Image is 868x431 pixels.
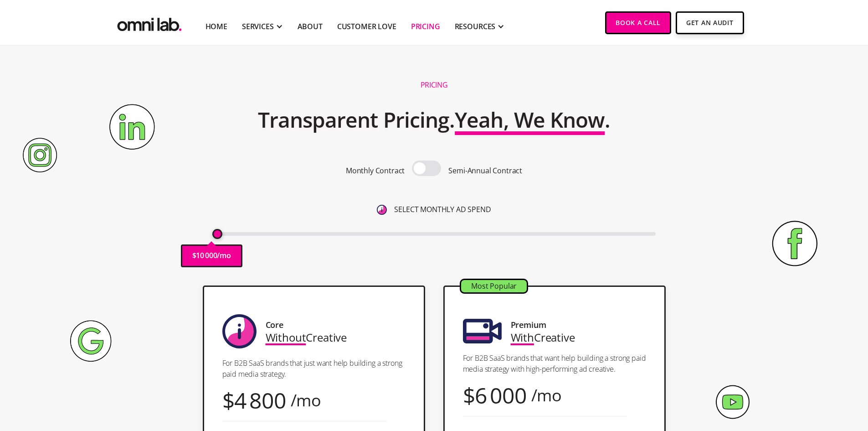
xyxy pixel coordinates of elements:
[266,319,283,331] div: Core
[394,203,491,216] p: SELECT MONTHLY AD SPEND
[455,105,605,134] span: Yeah, We Know
[421,80,448,90] h1: Pricing
[461,280,527,292] div: Most Popular
[377,205,387,215] img: 6410812402e99d19b372aa32_omni-nav-info.svg
[511,331,575,343] div: Creative
[463,389,475,401] div: $
[258,102,611,138] h2: Transparent Pricing. .
[242,21,274,32] div: SERVICES
[346,165,405,177] p: Monthly Contract
[115,11,184,34] img: Omni Lab: B2B SaaS Demand Generation Agency
[475,389,526,401] div: 6 000
[448,165,522,177] p: Semi-Annual Contract
[266,330,306,345] span: Without
[266,331,347,343] div: Creative
[337,21,396,32] a: Customer Love
[704,325,868,431] div: Widget de chat
[298,21,323,32] a: About
[291,394,322,406] div: /mo
[222,394,235,406] div: $
[531,389,562,401] div: /mo
[511,319,546,331] div: Premium
[205,21,227,32] a: Home
[605,11,671,34] a: Book a Call
[455,21,496,32] div: RESOURCES
[411,21,440,32] a: Pricing
[676,11,744,34] a: Get An Audit
[222,358,406,379] p: For B2B SaaS brands that just want help building a strong paid media strategy.
[234,394,286,406] div: 4 800
[192,249,196,262] p: $
[196,249,217,262] p: 10 000
[463,353,646,374] p: For B2B SaaS brands that want help building a strong paid media strategy with high-performing ad ...
[511,330,534,345] span: With
[115,11,184,34] a: home
[217,249,231,262] p: /mo
[704,325,868,431] iframe: Chat Widget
